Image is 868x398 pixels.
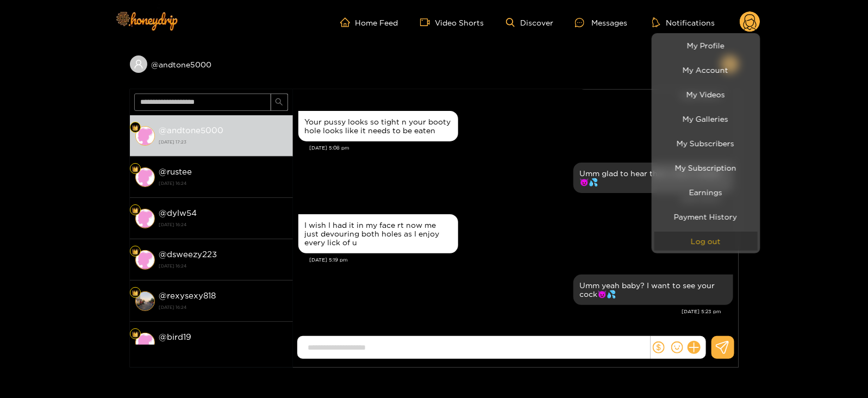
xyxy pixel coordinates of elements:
[654,158,758,177] a: My Subscription
[654,232,758,251] button: Log out
[654,60,758,79] a: My Account
[654,36,758,55] a: My Profile
[654,183,758,202] a: Earnings
[654,134,758,153] a: My Subscribers
[654,207,758,226] a: Payment History
[654,109,758,128] a: My Galleries
[654,85,758,104] a: My Videos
